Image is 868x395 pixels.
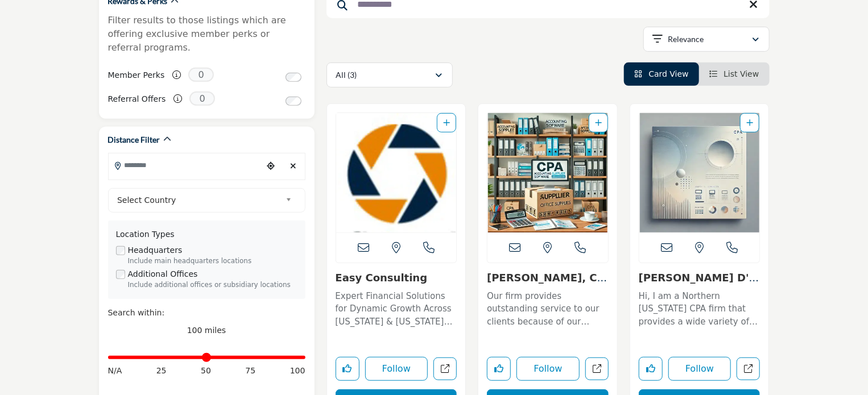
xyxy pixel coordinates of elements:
[285,154,302,178] div: Clear search location
[262,154,279,178] div: Choose your current location
[487,287,609,329] a: Our firm provides outstanding service to our clients because of our dedication to the three under...
[108,134,160,145] h2: Distance Filter
[639,290,760,329] p: Hi, I am a Northern [US_STATE] CPA firm that provides a wide variety of accounting, tax preparati...
[639,272,760,284] h3: Salvatore J. D'Alessio, Jr. CPA
[595,118,602,127] a: Add To List
[709,69,759,78] a: View List
[128,280,297,290] div: Include additional offices or subsidiary locations
[487,113,608,232] a: Open Listing in new tab
[624,63,699,86] li: Card View
[585,357,609,381] a: Open roger-j-cohen-cpa-llc in new tab
[648,69,688,78] span: Card View
[109,154,262,176] input: Search Location
[634,69,689,78] a: View Card
[116,228,297,240] div: Location Types
[286,73,301,82] input: Switch to Member Perks
[128,256,297,267] div: Include main headquarters locations
[639,357,663,381] button: Like listing
[336,290,457,329] p: Expert Financial Solutions for Dynamic Growth Across [US_STATE] & [US_STATE] Based in [GEOGRAPHIC...
[699,63,770,86] li: List View
[336,272,428,284] a: Easy Consulting
[737,357,760,381] a: Open salvatore-j-dalessio-jr-cpa in new tab
[201,365,211,377] span: 50
[516,357,580,381] button: Follow
[336,113,457,232] img: Easy Consulting
[487,357,511,381] button: Like listing
[108,365,122,377] span: N/A
[326,63,453,88] button: All (3)
[245,365,255,377] span: 75
[487,113,608,232] img: Roger J Cohen, CPA LLC
[643,27,770,52] button: Relevance
[108,65,165,85] label: Member Perks
[668,34,704,45] p: Relevance
[336,272,457,284] h3: Easy Consulting
[433,357,457,381] a: Open easy-consulting in new tab
[668,357,731,381] button: Follow
[108,307,305,319] div: Search within:
[487,272,609,284] h3: Roger J Cohen, CPA LLC
[336,69,357,81] p: All (3)
[187,326,226,335] span: 100 miles
[443,118,450,127] a: Add To List
[188,68,214,82] span: 0
[108,89,166,109] label: Referral Offers
[365,357,428,381] button: Follow
[487,290,609,329] p: Our firm provides outstanding service to our clients because of our dedication to the three under...
[639,287,760,329] a: Hi, I am a Northern [US_STATE] CPA firm that provides a wide variety of accounting, tax preparati...
[724,69,759,78] span: List View
[336,357,359,381] button: Like listing
[639,272,759,296] a: [PERSON_NAME] D'Aless...
[286,97,301,106] input: Switch to Referral Offers
[108,14,305,55] p: Filter results to those listings which are offering exclusive member perks or referral programs.
[487,272,607,296] a: [PERSON_NAME], CPA L...
[128,244,183,256] label: Headquarters
[290,365,305,377] span: 100
[639,113,760,232] img: Salvatore J. D'Alessio, Jr. CPA
[117,193,281,207] span: Select Country
[156,365,167,377] span: 25
[189,92,215,106] span: 0
[639,113,760,232] a: Open Listing in new tab
[336,287,457,329] a: Expert Financial Solutions for Dynamic Growth Across [US_STATE] & [US_STATE] Based in [GEOGRAPHIC...
[128,268,198,280] label: Additional Offices
[336,113,457,232] a: Open Listing in new tab
[746,118,753,127] a: Add To List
